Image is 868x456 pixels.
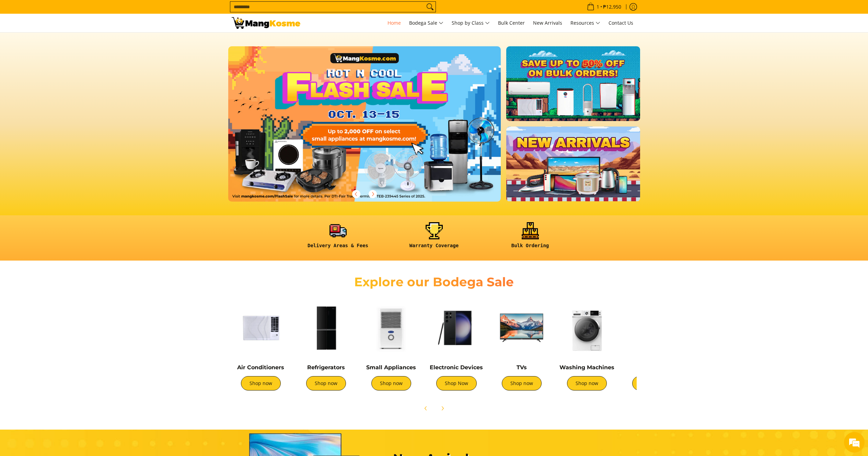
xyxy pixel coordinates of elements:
a: Shop now [567,376,607,391]
span: Bodega Sale [409,19,443,27]
span: Resources [570,19,600,27]
span: ₱12,950 [602,4,622,9]
button: Previous [349,187,364,202]
a: Shop now [306,376,346,391]
img: Refrigerators [297,299,355,357]
a: Shop by Class [448,14,493,32]
a: Shop now [632,376,672,391]
a: Bulk Center [495,14,528,32]
a: Small Appliances [366,364,416,371]
button: Next [365,187,380,202]
span: Bulk Center [498,20,525,26]
a: New Arrivals [530,14,566,32]
h2: Explore our Bodega Sale [335,274,534,290]
img: Washing Machines [558,299,616,357]
a: Resources [567,14,604,32]
a: Refrigerators [307,364,345,371]
span: • [585,3,623,11]
a: More [228,46,523,213]
a: <h6><strong>Bulk Ordering</strong></h6> [486,222,575,254]
img: Mang Kosme: Your Home Appliances Warehouse Sale Partner! [232,17,300,29]
a: Electronic Devices [430,364,483,371]
span: Shop by Class [452,19,490,27]
img: Electronic Devices [427,299,486,357]
button: Next [435,401,450,416]
a: TVs [517,364,527,371]
span: 1 [595,4,600,9]
button: Previous [418,401,433,416]
img: Air Conditioners [232,299,290,357]
span: Contact Us [609,20,633,26]
span: New Arrivals [533,20,562,26]
button: Search [425,2,436,12]
a: Shop now [502,376,542,391]
img: TVs [493,299,551,357]
span: Home [387,20,401,26]
a: Air Conditioners [237,364,284,371]
a: <h6><strong>Warranty Coverage</strong></h6> [390,222,479,254]
a: Washing Machines [559,364,614,371]
nav: Main Menu [307,14,637,32]
img: Small Appliances [362,299,420,357]
a: Home [384,14,404,32]
a: <h6><strong>Delivery Areas & Fees</strong></h6> [293,222,383,254]
a: Shop Now [436,376,477,391]
a: Bodega Sale [406,14,447,32]
img: Cookers [623,299,681,357]
a: Shop now [371,376,411,391]
a: Shop now [241,376,281,391]
a: Contact Us [605,14,637,32]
